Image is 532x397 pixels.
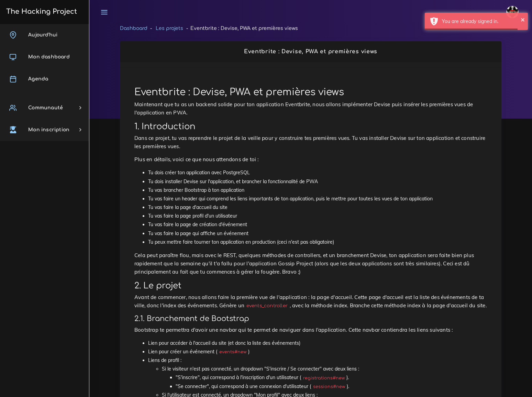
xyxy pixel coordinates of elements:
img: avatar [506,6,519,18]
li: "Se connecter", qui correspond à une connexion d'utilisateur ( ). [176,382,487,391]
a: Les projets [156,26,183,31]
li: Tu peux mettre faire tourner ton application en production (ceci n'est pas obligatoire) [148,238,487,246]
h3: 2.1. Branchement de Bootstrap [134,315,487,323]
span: Agenda [28,76,48,81]
li: "S'inscrire", qui correspond à l'inscription d'un utilisateur ( ). [176,373,487,382]
li: Tu vas faire la page profil d'un utilisateur [148,212,487,220]
li: Tu vas faire un header qui comprend les liens importants de ton application, puis le mettre pour ... [148,195,487,203]
code: events_controller [244,302,290,309]
p: Dans ce projet, tu vas reprendre le projet de la veille pour y construire tes premières vues. Tu ... [134,134,487,151]
li: Tu vas faire la page d'accueil du site [148,203,487,212]
span: Communauté [28,105,63,110]
li: Tu vas brancher Bootstrap à ton application [148,186,487,195]
p: Cela peut paraître flou, mais avec le REST, quelques méthodes de controllers, et un branchement D... [134,251,487,276]
li: Tu dois installer Devise sur l'application, et brancher la fonctionnalité de PWA [148,177,487,186]
li: Si le visiteur n'est pas connecté, un dropdown "S'inscrire / Se connecter" avec deux liens : [162,365,487,391]
code: sessions#new [311,383,347,390]
li: Lien pour accéder à l'accueil du site (et donc la liste des événements) [148,339,487,348]
span: Mon inscription [28,127,69,132]
code: events#new [217,349,248,355]
li: Tu dois créer ton application avec PostgreSQL [148,168,487,177]
li: Lien pour créer un événement ( ) [148,348,487,356]
code: registrations#new [301,375,346,382]
p: Plus en détails, voici ce que nous attendons de toi : [134,155,487,164]
span: Mon dashboard [28,54,70,59]
h2: Eventbrite : Devise, PWA et premières views [127,48,494,55]
button: × [521,16,525,23]
h1: Eventbrite : Devise, PWA et premières views [134,87,487,98]
h3: The Hacking Project [4,8,77,15]
a: Dashboard [120,26,147,31]
div: You are already signed in. [442,18,523,25]
li: Eventbrite : Devise, PWA et premières views [183,24,298,33]
p: Avant de commencer, nous allons faire la première vue de l'application : la page d'accueil. Cette... [134,293,487,310]
li: Tu vas faire la page qui affiche un événement [148,229,487,238]
h2: 1. Introduction [134,122,487,132]
h2: 2. Le projet [134,281,487,291]
p: Maintenant que tu as un backend solide pour ton application Eventbrite, nous allons implémenter D... [134,100,487,117]
span: Aujourd'hui [28,32,57,37]
p: Bootstrap te permettra d'avoir une navbar qui te permet de naviguer dans l'application. Cette nav... [134,326,487,334]
li: Tu vas faire la page de création d'événement [148,220,487,229]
